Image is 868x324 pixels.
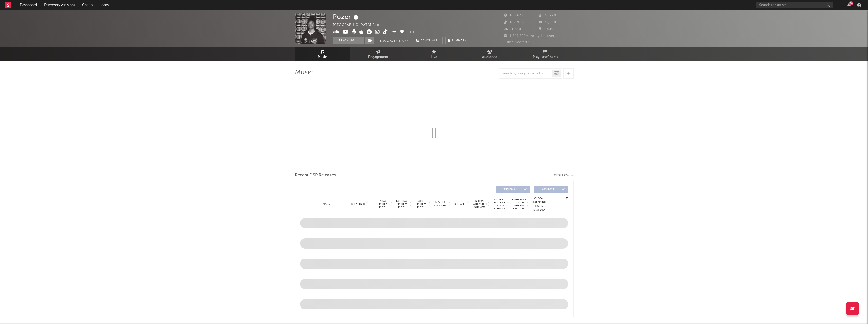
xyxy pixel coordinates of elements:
[552,174,574,177] button: Export CSV
[849,1,853,5] div: 26
[534,186,568,193] button: Features(0)
[402,40,408,42] em: Off
[318,54,327,60] span: Music
[406,47,462,61] a: Live
[531,197,547,212] div: Global Streaming Trend (Last 60D)
[395,200,409,209] span: Last Day Spotify Plays
[452,39,467,42] span: Summary
[414,37,443,44] a: Benchmark
[539,21,556,24] span: 72,500
[756,2,833,8] input: Search for artists
[421,38,440,44] span: Benchmark
[350,47,406,61] a: Engagement
[499,188,523,191] span: Originals ( 0 )
[351,203,365,206] span: Copyright
[518,47,574,61] a: Playlists/Charts
[414,200,428,209] span: ATD Spotify Plays
[376,200,390,209] span: 7 Day Spotify Plays
[492,198,506,210] span: Global Rolling 7D Audio Streams
[496,186,530,193] button: Originals(0)
[473,200,487,209] span: Global ATD Audio Streams
[295,47,350,61] a: Music
[504,34,557,38] span: 1,241,722 Monthly Listeners
[504,21,524,24] span: 189,900
[333,13,360,21] div: Pozer
[539,28,554,31] span: 1,449
[454,203,466,206] span: Released
[499,72,552,76] input: Search by song name or URL
[310,202,343,206] div: Name
[368,54,389,60] span: Engagement
[847,3,851,7] button: 26
[295,172,336,178] span: Recent DSP Releases
[533,54,558,60] span: Playlists/Charts
[431,54,437,60] span: Live
[504,28,521,31] span: 21,380
[482,54,497,60] span: Audience
[407,29,416,36] button: Edit
[512,198,526,210] span: Estimated % Playlist Streams Last Day
[537,188,561,191] span: Features ( 0 )
[504,14,523,17] span: 160,632
[462,47,518,61] a: Audience
[333,22,385,28] div: [GEOGRAPHIC_DATA] | Rap
[445,37,469,44] button: Summary
[377,37,411,44] button: Email AlertsOff
[504,41,534,44] span: Jump Score: 69.0
[539,14,556,17] span: 70,778
[333,37,364,44] button: Tracking
[433,200,448,208] span: Spotify Popularity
